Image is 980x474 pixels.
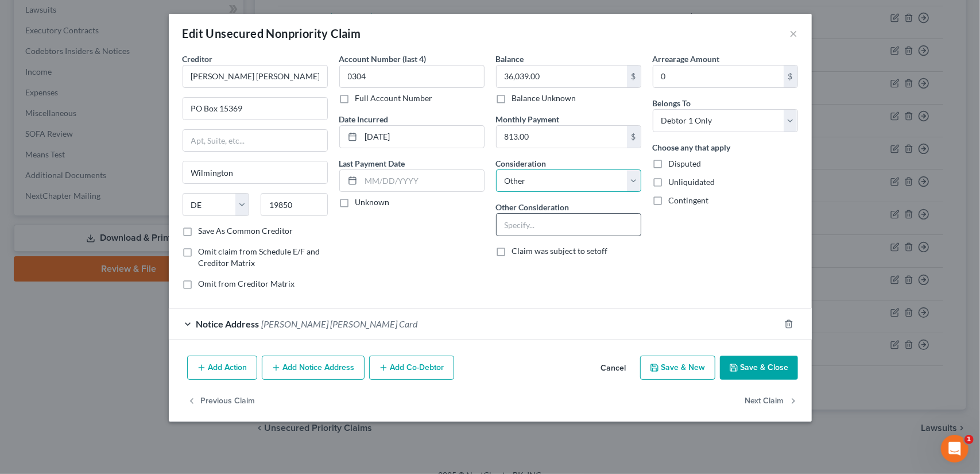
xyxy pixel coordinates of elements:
label: Date Incurred [339,113,389,125]
span: Notice Address [196,318,259,329]
label: Account Number (last 4) [339,53,427,65]
span: Omit from Creditor Matrix [199,279,295,288]
div: Edit Unsecured Nonpriority Claim [183,25,361,41]
iframe: Intercom live chat [941,435,969,463]
input: Enter address... [183,98,327,120]
span: Claim was subject to setoff [512,246,608,256]
button: Add Notice Address [262,356,365,380]
span: Creditor [183,54,213,64]
label: Choose any that apply [653,141,731,153]
input: Search creditor by name... [183,65,328,88]
label: Save As Common Creditor [199,225,293,237]
input: MM/DD/YYYY [361,126,484,148]
button: Add Action [187,356,257,380]
div: $ [784,65,797,87]
button: Next Claim [745,389,798,413]
label: Balance [496,53,524,65]
span: Unliquidated [669,177,715,187]
label: Consideration [496,157,547,169]
label: Arrearage Amount [653,53,720,65]
button: × [790,26,798,40]
span: Belongs To [653,98,691,108]
input: MM/DD/YYYY [361,170,484,192]
input: Specify... [497,214,641,236]
input: 0.00 [497,126,627,148]
div: $ [627,65,641,87]
label: Unknown [355,196,390,208]
input: Enter zip... [261,193,328,216]
button: Save & New [640,356,715,380]
label: Balance Unknown [512,93,576,104]
button: Save & Close [720,356,798,380]
span: Contingent [669,195,709,205]
label: Full Account Number [355,93,433,104]
input: Apt, Suite, etc... [183,130,327,152]
button: Cancel [592,357,636,380]
input: 0.00 [497,65,627,87]
span: 1 [964,435,974,444]
div: $ [627,126,641,148]
input: 0.00 [653,65,784,87]
span: Omit claim from Schedule E/F and Creditor Matrix [199,246,320,268]
input: XXXX [339,65,485,88]
label: Other Consideration [496,201,570,213]
button: Previous Claim [187,389,255,413]
input: Enter city... [183,161,327,183]
span: Disputed [669,159,702,168]
label: Monthly Payment [496,113,560,125]
button: Add Co-Debtor [369,356,454,380]
span: [PERSON_NAME] [PERSON_NAME] Card [262,318,418,329]
label: Last Payment Date [339,157,405,169]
